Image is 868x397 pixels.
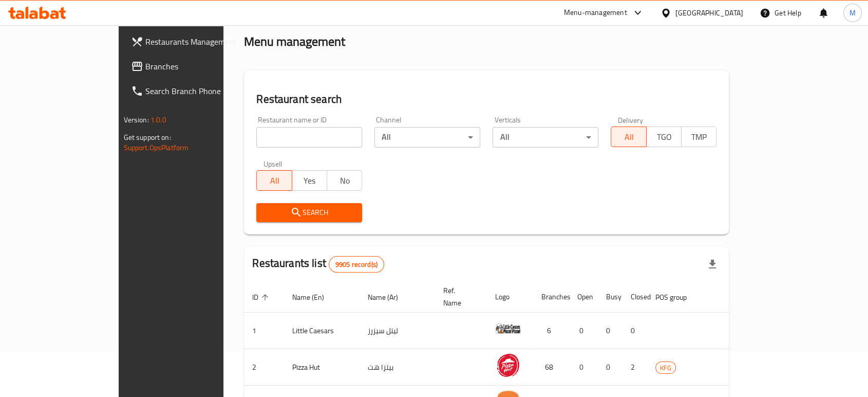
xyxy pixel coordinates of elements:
td: 0 [569,349,598,386]
a: Support.OpsPlatform [124,141,189,154]
button: TGO [646,127,682,147]
h2: Restaurant search [256,92,716,107]
span: 9905 record(s) [329,260,384,269]
button: Yes [292,170,327,191]
button: TMP [681,127,716,147]
span: Yes [296,173,323,188]
label: Upsell [263,160,282,167]
div: All [493,127,598,148]
td: 2 [244,349,284,386]
span: Name (Ar) [368,291,411,303]
img: Pizza Hut [495,352,521,378]
button: All [611,127,646,147]
td: 0 [622,313,647,349]
button: No [327,170,362,191]
th: Branches [533,281,569,313]
label: Delivery [618,116,644,123]
td: 0 [598,349,622,386]
th: Logo [487,281,533,313]
h2: Restaurants list [252,256,384,273]
a: Restaurants Management [123,29,263,54]
span: KFG [656,362,675,374]
h2: Menu management [244,33,345,50]
div: Export file [700,252,725,277]
td: بيتزا هت [360,349,435,386]
span: Restaurants Management [145,35,255,48]
div: All [374,127,480,148]
span: All [261,173,288,188]
span: Branches [145,60,255,73]
td: ليتل سيزرز [360,313,435,349]
span: No [331,173,358,188]
button: All [256,170,292,191]
span: Search [265,206,354,219]
input: Search for restaurant name or ID.. [256,127,362,148]
a: Branches [123,54,263,79]
th: Busy [598,281,622,313]
span: TMP [686,130,712,145]
td: 0 [598,313,622,349]
span: All [615,130,642,145]
td: Pizza Hut [284,349,360,386]
th: Open [569,281,598,313]
th: Closed [622,281,647,313]
span: ID [252,291,272,303]
span: M [850,7,856,19]
span: TGO [651,130,677,145]
button: Search [256,203,362,222]
td: 68 [533,349,569,386]
span: Get support on: [124,131,171,144]
a: Search Branch Phone [123,79,263,103]
td: 6 [533,313,569,349]
td: 1 [244,313,284,349]
div: [GEOGRAPHIC_DATA] [675,7,743,19]
span: Name (En) [292,291,337,303]
td: 0 [569,313,598,349]
span: POS group [655,291,700,303]
span: 1.0.0 [150,113,166,127]
img: Little Caesars [495,316,521,341]
span: Search Branch Phone [145,85,255,97]
div: Total records count [329,256,384,273]
td: 2 [622,349,647,386]
div: Menu-management [564,7,627,19]
span: Ref. Name [443,284,475,309]
span: Version: [124,113,149,127]
td: Little Caesars [284,313,360,349]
